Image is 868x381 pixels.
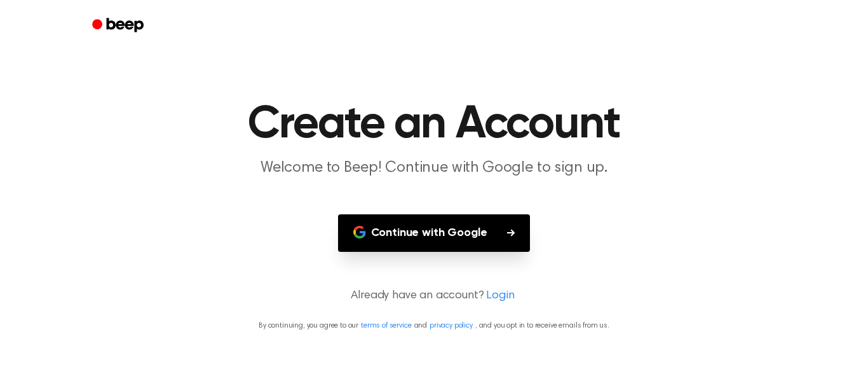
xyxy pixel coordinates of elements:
[15,287,853,305] p: Already have an account?
[361,322,411,329] a: terms of service
[15,320,853,331] p: By continuing, you agree to our and , and you opt in to receive emails from us.
[109,102,759,148] h1: Create an Account
[430,322,473,329] a: privacy policy
[190,158,678,179] p: Welcome to Beep! Continue with Google to sign up.
[83,13,155,38] a: Beep
[486,287,514,305] a: Login
[338,214,531,252] button: Continue with Google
